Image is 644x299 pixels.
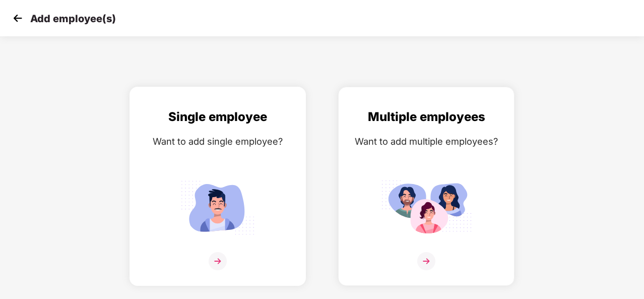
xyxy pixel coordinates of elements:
[209,252,227,270] img: svg+xml;base64,PHN2ZyB4bWxucz0iaHR0cDovL3d3dy53My5vcmcvMjAwMC9zdmciIHdpZHRoPSIzNiIgaGVpZ2h0PSIzNi...
[30,13,116,25] p: Add employee(s)
[10,11,25,26] img: svg+xml;base64,PHN2ZyB4bWxucz0iaHR0cDovL3d3dy53My5vcmcvMjAwMC9zdmciIHdpZHRoPSIzMCIgaGVpZ2h0PSIzMC...
[140,134,295,149] div: Want to add single employee?
[140,107,295,127] div: Single employee
[172,176,263,239] img: svg+xml;base64,PHN2ZyB4bWxucz0iaHR0cDovL3d3dy53My5vcmcvMjAwMC9zdmciIGlkPSJTaW5nbGVfZW1wbG95ZWUiIH...
[381,176,472,239] img: svg+xml;base64,PHN2ZyB4bWxucz0iaHR0cDovL3d3dy53My5vcmcvMjAwMC9zdmciIGlkPSJNdWx0aXBsZV9lbXBsb3llZS...
[349,107,504,127] div: Multiple employees
[417,252,435,270] img: svg+xml;base64,PHN2ZyB4bWxucz0iaHR0cDovL3d3dy53My5vcmcvMjAwMC9zdmciIHdpZHRoPSIzNiIgaGVpZ2h0PSIzNi...
[349,134,504,149] div: Want to add multiple employees?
